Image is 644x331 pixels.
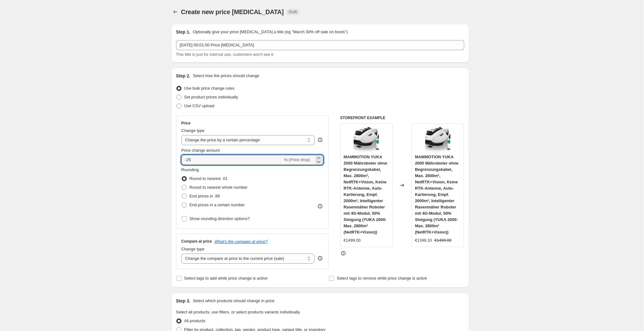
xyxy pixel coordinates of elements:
[176,73,191,79] h2: Step 2.
[181,8,284,15] span: Create new price [MEDICAL_DATA]
[317,137,323,143] div: help
[190,216,250,221] span: Show rounding direction options?
[184,318,206,323] span: All products
[190,202,245,207] span: End prices in a certain number
[289,9,297,14] span: Draft
[190,185,248,190] span: Round to nearest whole number
[184,95,238,99] span: Set product prices individually
[181,121,191,126] h3: Price
[193,73,259,79] p: Select how the prices should change
[434,237,451,244] strike: €1499.00
[181,239,212,244] h3: Compare at price
[190,194,220,198] span: End prices in .99
[317,255,323,261] div: help
[176,310,300,314] span: Select all products, use filters, or select products variants individually
[181,128,205,133] span: Change type
[354,127,379,152] img: 612ijr-5h3L._AC_SL1500_80x.jpg
[184,86,234,91] span: Use bulk price change rules
[184,276,268,281] span: Select tags to add while price change is active
[176,40,464,50] input: 30% off holiday sale
[176,52,273,57] span: This title is just for internal use, customers won't see it
[193,298,274,304] p: Select which products should change in price
[190,176,228,181] span: Round to nearest .01
[181,148,220,153] span: Price change amount
[176,298,191,304] h2: Step 3.
[337,276,427,281] span: Select tags to remove while price change is active
[181,167,199,172] span: Rounding
[340,115,464,120] h6: STOREFRONT EXAMPLE
[344,155,387,234] span: MAMMOTION YUKA 2000 Mähroboter ohne Begrenzungskabel, Max. 2800m², NetRTK+Vision, Keine RTK-Anten...
[171,8,180,16] button: Price change jobs
[176,29,191,35] h2: Step 1.
[184,103,214,108] span: Use CSV upload
[215,239,268,244] button: What's the compare at price?
[181,247,205,251] span: Change type
[193,29,347,35] p: Optionally give your price [MEDICAL_DATA] a title (eg "March 30% off sale on boots")
[284,157,310,162] span: % (Price drop)
[344,237,361,244] div: €1499.00
[415,237,432,244] div: €1349.10
[425,127,450,152] img: 612ijr-5h3L._AC_SL1500_80x.jpg
[415,155,459,234] span: MAMMOTION YUKA 2000 Mähroboter ohne Begrenzungskabel, Max. 2800m², NetRTK+Vision, Keine RTK-Anten...
[181,155,283,165] input: -15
